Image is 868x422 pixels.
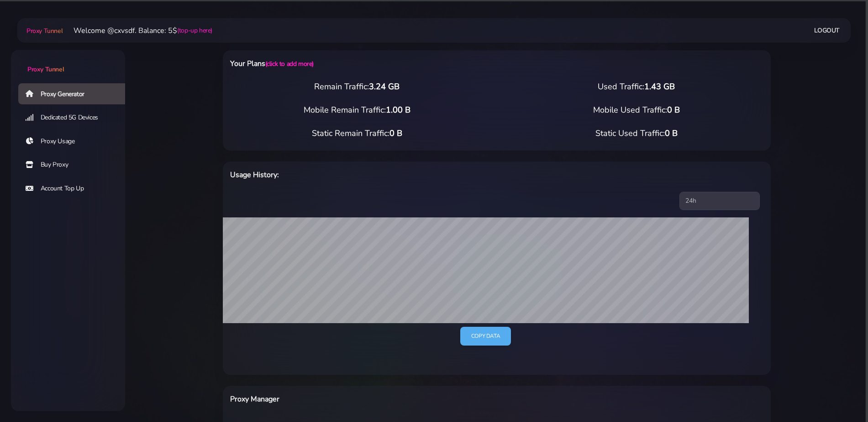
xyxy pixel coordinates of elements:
[177,26,212,35] a: (top-up here)
[230,169,537,181] h6: Usage History:
[18,178,132,199] a: Account Top Up
[25,23,63,38] a: Proxy Tunnel
[497,81,776,93] div: Used Traffic:
[497,104,776,116] div: Mobile Used Traffic:
[27,65,64,74] span: Proxy Tunnel
[497,127,776,140] div: Static Used Traffic:
[217,127,497,140] div: Static Remain Traffic:
[460,327,511,346] a: Copy data
[230,393,537,405] h6: Proxy Manager
[18,154,132,175] a: Buy Proxy
[26,27,63,35] span: Proxy Tunnel
[11,50,125,74] a: Proxy Tunnel
[665,128,678,139] span: 0 B
[18,83,132,104] a: Proxy Generator
[230,58,537,70] h6: Your Plans
[644,81,675,92] span: 1.43 GB
[217,81,497,93] div: Remain Traffic:
[217,104,497,116] div: Mobile Remain Traffic:
[63,25,212,36] li: Welcome @cxvsdf. Balance: 5$
[814,22,840,39] a: Logout
[667,104,680,115] span: 0 B
[369,81,400,92] span: 3.24 GB
[265,60,314,68] a: (click to add more)
[386,104,410,115] span: 1.00 B
[824,378,857,411] iframe: Webchat Widget
[18,131,132,152] a: Proxy Usage
[389,128,402,139] span: 0 B
[18,107,132,128] a: Dedicated 5G Devices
